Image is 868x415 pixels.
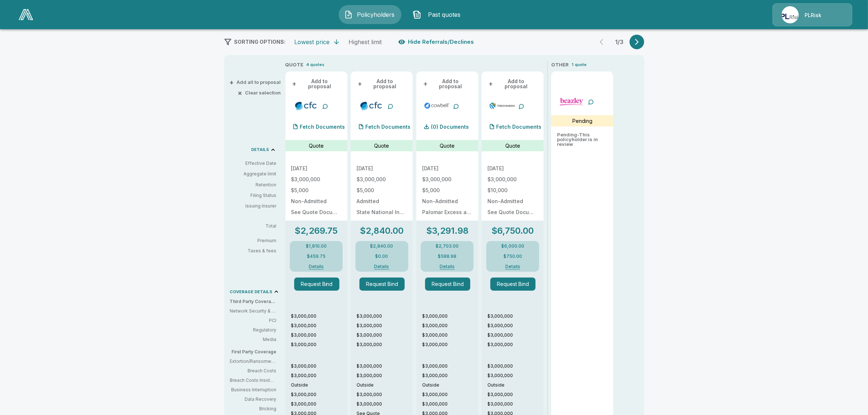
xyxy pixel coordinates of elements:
[19,9,33,20] img: AA Logo
[339,5,401,24] a: Policyholders IconPolicyholders
[424,10,464,19] span: Past quotes
[291,332,347,338] p: $3,000,000
[292,81,297,86] span: +
[357,322,413,329] p: $3,000,000
[291,313,347,319] p: $3,000,000
[487,313,544,319] p: $3,000,000
[240,90,281,95] button: ×Clear selection
[285,61,304,69] p: QUOTE
[357,401,413,407] p: $3,000,000
[487,363,544,369] p: $3,000,000
[294,278,345,291] span: Request Bind
[230,290,273,294] p: COVERAGE DETAILS
[487,166,538,171] p: [DATE]
[307,62,325,68] p: 4 quotes
[489,100,515,111] img: tmhcccyber
[358,81,362,86] span: +
[832,380,868,415] div: Chat Widget
[291,391,347,398] p: $3,000,000
[252,148,269,152] p: DETAILS
[413,10,421,19] img: Past quotes Icon
[230,160,277,167] p: Effective Date
[300,264,332,269] button: Details
[294,278,339,291] button: Request Bind
[422,391,478,398] p: $3,000,000
[572,62,573,68] p: 1
[489,81,493,86] span: +
[357,382,413,388] p: Outside
[307,254,326,259] p: $459.75
[230,298,283,305] p: Third Party Coverage
[422,177,472,182] p: $3,000,000
[238,90,242,95] span: ×
[358,100,385,111] img: cfccyberadmitted
[230,377,277,384] p: Breach Costs Inside/Outside: Will the breach costs erode the aggregate limit (inside) or are sepa...
[349,38,382,46] div: Highest limit
[231,80,281,85] button: +Add all to proposal
[422,382,478,388] p: Outside
[230,80,234,85] span: +
[357,313,413,319] p: $3,000,000
[230,192,277,199] p: Filing Status
[356,10,396,19] span: Policyholders
[291,341,347,348] p: $3,000,000
[505,142,520,150] p: Quote
[291,210,342,215] p: See Quote Document
[397,35,477,49] button: Hide Referrals/Declines
[291,372,347,379] p: $3,000,000
[431,264,463,269] button: Details
[422,199,472,204] p: Non-Admitted
[230,336,277,343] p: Media: When your content triggers legal action against you (e.g. - libel, plagiarism)
[374,142,389,150] p: Quote
[426,226,468,235] p: $3,291.98
[572,117,592,125] p: Pending
[425,278,470,291] button: Request Bind
[293,100,319,111] img: cfccyber
[357,77,407,90] button: +Add to proposal
[295,38,330,46] div: Lowest price
[357,177,407,182] p: $3,000,000
[487,332,544,338] p: $3,000,000
[491,226,534,235] p: $6,750.00
[291,322,347,329] p: $3,000,000
[501,244,524,248] p: $6,000.00
[487,188,538,193] p: $10,000
[230,249,283,253] p: Taxes & fees
[422,332,478,338] p: $3,000,000
[575,62,587,68] p: quote
[357,341,413,348] p: $3,000,000
[230,368,277,374] p: Breach Costs: Covers breach costs from an attack
[558,96,585,107] img: beazleycyber
[230,238,283,243] p: Premium
[357,188,407,193] p: $5,000
[375,254,388,259] p: $0.00
[344,10,353,19] img: Policyholders Icon
[407,5,470,24] a: Past quotes IconPast quotes
[230,317,277,324] p: PCI: Covers fines or penalties imposed by banks or credit card companies
[487,382,544,388] p: Outside
[291,382,347,388] p: Outside
[422,401,478,407] p: $3,000,000
[422,341,478,348] p: $3,000,000
[487,199,538,204] p: Non-Admitted
[359,278,410,291] span: Request Bind
[487,341,544,348] p: $3,000,000
[230,387,277,393] p: Business Interruption: Covers lost profits incurred due to not operating
[487,322,544,329] p: $3,000,000
[438,254,456,259] p: $588.98
[230,327,277,333] p: Regulatory: In case you're fined by regulators (e.g., for breaching consumer privacy)
[423,81,428,86] span: +
[300,124,345,129] p: Fetch Documents
[357,363,413,369] p: $3,000,000
[295,226,338,235] p: $2,269.75
[230,308,277,314] p: Network Security & Privacy Liability: Third party liability costs
[291,363,347,369] p: $3,000,000
[487,210,538,215] p: See Quote Document
[487,401,544,407] p: $3,000,000
[365,124,410,129] p: Fetch Documents
[230,203,277,209] p: Issuing Insurer
[612,39,627,45] p: 1 / 3
[422,363,478,369] p: $3,000,000
[370,244,393,248] p: $2,840.00
[230,358,277,365] p: Extortion/Ransomware: Covers damage and payments from an extortion / ransomware event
